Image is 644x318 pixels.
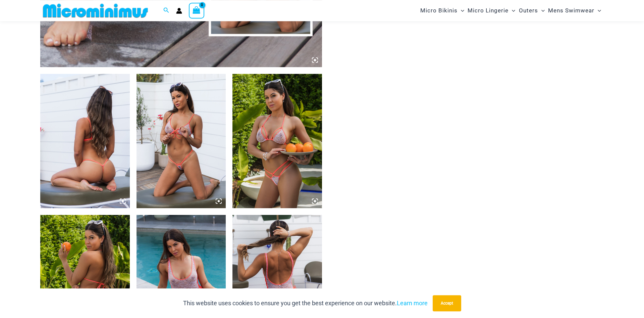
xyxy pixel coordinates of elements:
[232,74,322,208] img: Rebel Stripe White Multi 305 Tri Top 468 Thong Bottom
[548,2,594,19] span: Mens Swimwear
[458,2,464,19] span: Menu Toggle
[420,2,458,19] span: Micro Bikinis
[183,298,428,308] p: This website uses cookies to ensure you get the best experience on our website.
[418,1,604,20] nav: Site Navigation
[40,74,130,208] img: Rebel Stripe White Multi 371 Crop Top 418 Micro Bottom
[163,6,169,15] a: Search icon link
[538,2,545,19] span: Menu Toggle
[519,2,538,19] span: Outers
[40,3,151,18] img: MM SHOP LOGO FLAT
[419,2,466,19] a: Micro BikinisMenu ToggleMenu Toggle
[433,295,461,311] button: Accept
[137,74,226,208] img: Rebel Stripe White Multi 371 Crop Top 418 Micro Bottom
[546,2,603,19] a: Mens SwimwearMenu ToggleMenu Toggle
[517,2,546,19] a: OutersMenu ToggleMenu Toggle
[189,3,204,18] a: View Shopping Cart, empty
[594,2,601,19] span: Menu Toggle
[397,300,428,307] a: Learn more
[176,8,182,14] a: Account icon link
[508,2,515,19] span: Menu Toggle
[466,2,517,19] a: Micro LingerieMenu ToggleMenu Toggle
[468,2,508,19] span: Micro Lingerie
